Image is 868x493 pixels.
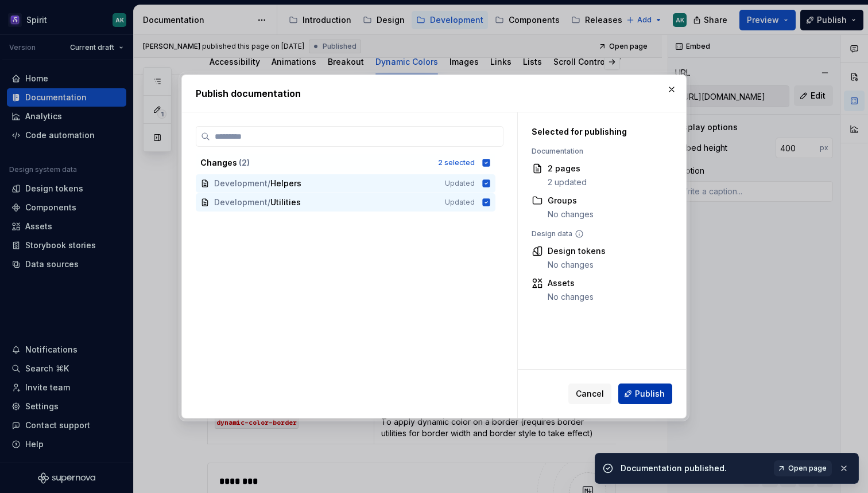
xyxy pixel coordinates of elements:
div: 2 selected [438,158,475,167]
button: Cancel [568,384,611,404]
span: / [268,197,270,208]
div: Changes [200,157,431,169]
div: No changes [548,209,594,220]
div: Assets [548,277,594,289]
button: Publish [618,384,672,404]
h2: Publish documentation [196,87,672,100]
span: Cancel [576,388,604,400]
span: ( 2 ) [239,158,250,167]
div: No changes [548,291,594,303]
span: Publish [635,388,665,400]
span: Helpers [270,178,301,189]
div: Design tokens [548,245,606,257]
div: Documentation [532,147,666,156]
div: No changes [548,259,606,271]
div: 2 pages [548,163,587,174]
a: Open page [774,460,832,476]
span: Updated [445,198,475,207]
span: Updated [445,179,475,188]
span: / [268,178,270,189]
div: Documentation published. [621,463,767,474]
span: Open page [788,464,827,473]
span: Utilities [270,197,301,208]
span: Development [214,178,268,189]
div: Selected for publishing [532,126,666,138]
div: 2 updated [548,177,587,188]
span: Development [214,197,268,208]
div: Design data [532,229,666,238]
div: Groups [548,195,594,206]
